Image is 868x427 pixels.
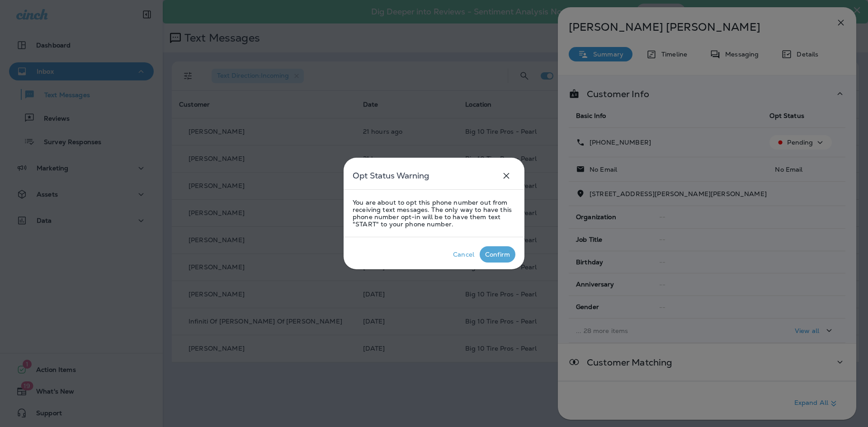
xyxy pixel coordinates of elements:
[485,251,510,258] div: Confirm
[480,246,515,263] button: Confirm
[453,251,474,258] div: Cancel
[448,246,480,263] button: Cancel
[497,167,515,185] button: close
[353,199,515,228] p: You are about to opt this phone number out from receiving text messages. The only way to have thi...
[353,169,429,183] h5: Opt Status Warning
